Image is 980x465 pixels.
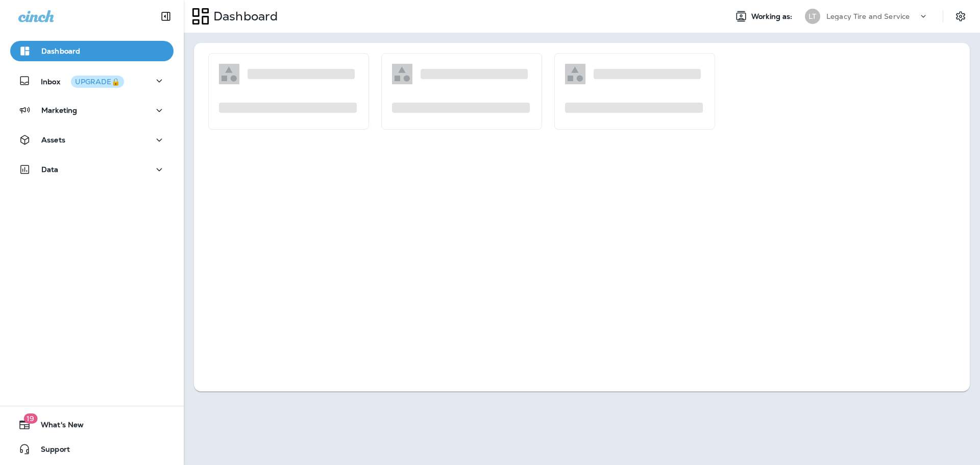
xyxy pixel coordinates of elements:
button: InboxUPGRADE🔒 [10,70,174,91]
p: Dashboard [41,47,80,55]
span: Working as: [751,12,795,21]
button: Data [10,159,174,180]
button: Marketing [10,100,174,120]
button: UPGRADE🔒 [71,76,124,88]
button: Assets [10,130,174,150]
button: Dashboard [10,41,174,61]
p: Marketing [41,106,77,114]
button: 19What's New [10,414,174,435]
p: Assets [41,136,65,144]
button: Support [10,439,174,459]
span: Support [31,445,70,457]
span: 19 [23,413,37,424]
div: LT [805,9,820,24]
p: Dashboard [209,9,278,24]
div: UPGRADE🔒 [75,78,120,85]
button: Collapse Sidebar [152,6,180,27]
p: Legacy Tire and Service [826,12,910,20]
button: Settings [951,7,970,26]
span: What's New [31,421,84,433]
p: Inbox [41,76,124,86]
p: Data [41,165,59,174]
